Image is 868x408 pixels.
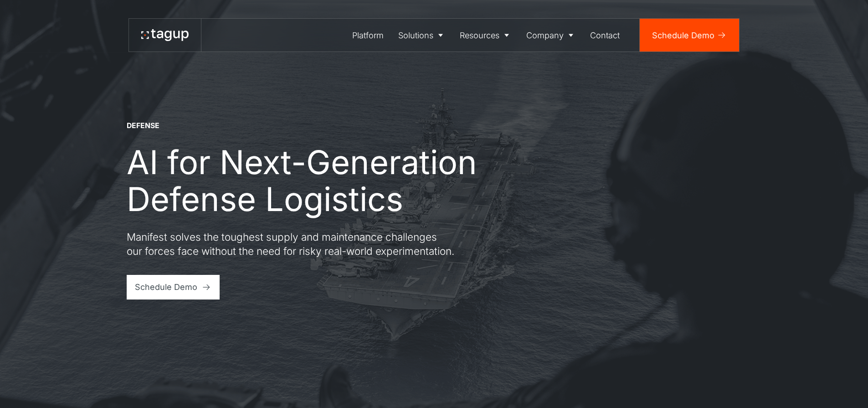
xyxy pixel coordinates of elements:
a: Schedule Demo [640,19,739,52]
a: Resources [453,19,519,52]
div: Company [526,29,564,41]
a: Company [519,19,583,52]
div: Platform [352,29,384,41]
div: DEFENSE [127,121,159,131]
div: Resources [460,29,499,41]
a: Platform [345,19,391,52]
a: Schedule Demo [127,275,220,300]
div: Contact [590,29,620,41]
div: Solutions [398,29,433,41]
a: Solutions [391,19,453,52]
p: Manifest solves the toughest supply and maintenance challenges our forces face without the need f... [127,230,455,258]
div: Schedule Demo [135,281,197,293]
div: Schedule Demo [652,29,714,41]
h1: AI for Next-Generation Defense Logistics [127,144,509,217]
a: Contact [583,19,627,52]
